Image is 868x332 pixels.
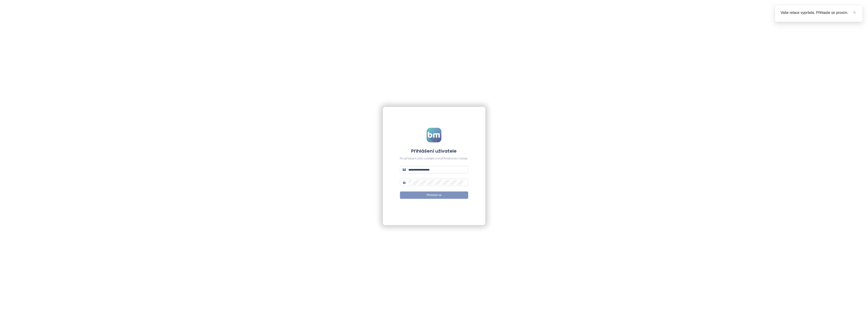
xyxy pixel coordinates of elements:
span: Přihlásit se [427,193,441,197]
span: mail [403,168,406,171]
span: close [853,11,856,14]
div: Vaše relace vypršela. Přihlaste se prosím. [781,10,857,15]
h4: Přihlášení uživatele [400,148,468,154]
img: logo [427,128,441,142]
span: lock [403,181,406,184]
div: Pro přístup k účtu zadejte své přihlašovací údaje. [400,156,468,161]
button: Přihlásit se [400,191,468,199]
